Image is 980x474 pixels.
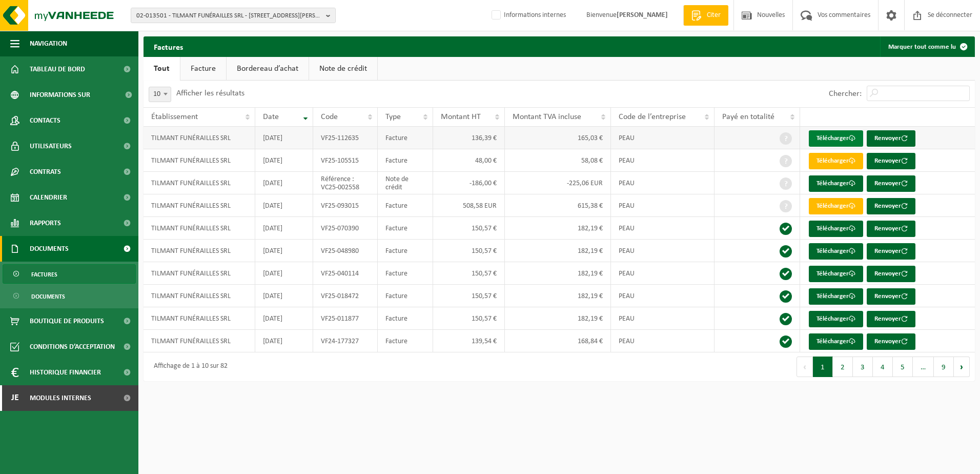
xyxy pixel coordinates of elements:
td: TILMANT FUNÉRAILLES SRL [144,172,255,194]
td: Référence : VC25-002558 [313,172,377,194]
td: Facture [378,127,433,149]
button: 4 [873,357,893,377]
span: Historique financier [30,360,101,385]
td: [DATE] [255,262,314,285]
a: Tout [144,57,180,81]
td: PEAU [611,127,714,149]
font: Télécharger [816,248,849,254]
td: 182,19 € [505,285,611,307]
td: 150,57 € [433,285,505,307]
a: Télécharger [809,288,863,305]
button: Renvoyer [867,288,915,305]
td: Facture [378,285,433,307]
span: Documents [30,236,69,262]
td: PEAU [611,262,714,285]
td: [DATE] [255,194,314,217]
td: VF24-177327 [313,330,377,352]
td: 150,57 € [433,262,505,285]
td: [DATE] [255,285,314,307]
label: Chercher: [829,90,862,98]
font: Renvoyer [874,157,901,164]
button: Marquer tout comme lu [880,36,974,57]
span: Tableau de bord [30,56,85,82]
span: Code de l’entreprise [619,113,686,121]
font: Renvoyer [874,293,901,300]
span: Montant HT [441,113,481,121]
td: [DATE] [255,127,314,149]
span: Payé en totalité [722,113,774,121]
span: Navigation [30,31,67,56]
font: Bienvenue [586,11,668,19]
a: Factures [3,264,136,284]
td: VF25-048980 [313,240,377,262]
td: 182,19 € [505,240,611,262]
td: Facture [378,240,433,262]
a: Télécharger [809,243,863,260]
td: [DATE] [255,217,314,240]
td: VF25-070390 [313,217,377,240]
td: [DATE] [255,330,314,352]
font: Télécharger [816,293,849,300]
button: Renvoyer [867,198,915,214]
td: 508,58 EUR [433,194,505,217]
td: 182,19 € [505,217,611,240]
a: Télécharger [809,130,863,147]
td: 168,84 € [505,330,611,352]
td: PEAU [611,240,714,262]
span: Contrats [30,159,61,185]
div: Affichage de 1 à 10 sur 82 [149,358,228,376]
td: Facture [378,307,433,330]
font: Renvoyer [874,270,901,277]
button: 1 [813,357,833,377]
a: Télécharger [809,198,863,214]
td: VF25-011877 [313,307,377,330]
font: Renvoyer [874,338,901,345]
font: Télécharger [816,135,849,142]
span: Je [10,385,19,411]
a: Télécharger [809,221,863,237]
span: 02-013501 - TILMANT FUNÉRAILLES SRL - [STREET_ADDRESS][PERSON_NAME] [136,8,322,24]
font: Renvoyer [874,135,901,142]
a: Facture [180,57,226,81]
span: 10 [149,87,171,102]
td: 150,57 € [433,307,505,330]
td: 182,19 € [505,262,611,285]
span: Établissement [151,113,198,121]
font: Télécharger [816,203,849,209]
td: 182,19 € [505,307,611,330]
td: [DATE] [255,307,314,330]
td: Facture [378,194,433,217]
td: Facture [378,262,433,285]
a: Citer [683,5,728,26]
td: PEAU [611,194,714,217]
span: Rapports [30,210,61,236]
td: PEAU [611,149,714,172]
td: TILMANT FUNÉRAILLES SRL [144,262,255,285]
td: Facture [378,217,433,240]
td: 165,03 € [505,127,611,149]
button: 9 [934,357,954,377]
td: -225,06 EUR [505,172,611,194]
td: [DATE] [255,172,314,194]
label: Informations internes [489,8,566,23]
button: 3 [853,357,873,377]
label: Afficher les résultats [176,89,244,97]
span: Montant TVA incluse [513,113,581,121]
td: Note de crédit [378,172,433,194]
font: Télécharger [816,180,849,187]
button: Renvoyer [867,333,915,350]
td: 58,08 € [505,149,611,172]
td: 48,00 € [433,149,505,172]
td: TILMANT FUNÉRAILLES SRL [144,149,255,172]
td: 139,54 € [433,330,505,352]
td: VF25-018472 [313,285,377,307]
td: VF25-105515 [313,149,377,172]
td: TILMANT FUNÉRAILLES SRL [144,240,255,262]
td: TILMANT FUNÉRAILLES SRL [144,194,255,217]
button: Renvoyer [867,311,915,327]
button: 02-013501 - TILMANT FUNÉRAILLES SRL - [STREET_ADDRESS][PERSON_NAME] [131,8,336,23]
td: TILMANT FUNÉRAILLES SRL [144,330,255,352]
button: 5 [893,357,913,377]
td: -186,00 € [433,172,505,194]
span: 10 [149,87,171,102]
